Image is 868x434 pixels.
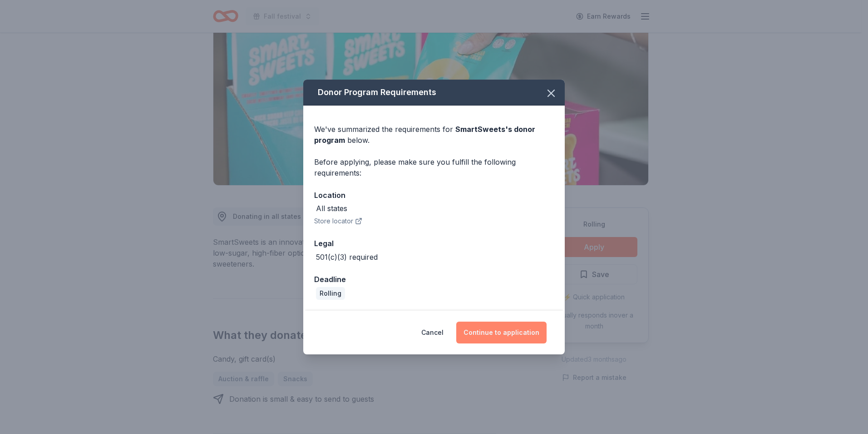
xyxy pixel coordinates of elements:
[316,203,347,214] div: All states
[314,216,362,227] button: Store locator
[421,322,444,343] button: Cancel
[314,124,554,146] div: We've summarized the requirements for below.
[456,322,547,343] button: Continue to application
[316,287,345,300] div: Rolling
[314,237,554,249] div: Legal
[314,156,554,178] div: Before applying, please make sure you fulfill the following requirements:
[316,252,378,262] div: 501(c)(3) required
[314,189,554,201] div: Location
[314,273,554,285] div: Deadline
[303,80,565,106] div: Donor Program Requirements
